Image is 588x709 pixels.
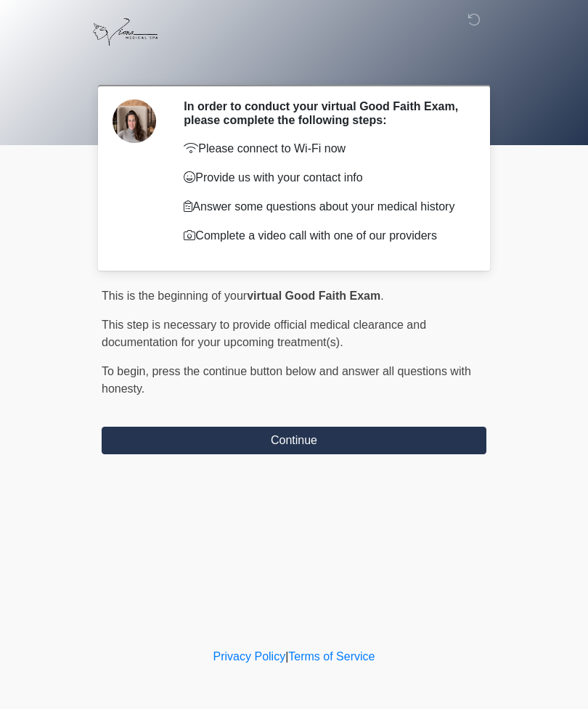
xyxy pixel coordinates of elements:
[288,650,375,663] a: Terms of Service
[184,198,465,216] p: Answer some questions about your medical history
[184,227,465,245] p: Complete a video call with one of our providers
[102,319,426,348] span: This step is necessary to provide official medical clearance and documentation for your upcoming ...
[87,11,163,54] img: Viona Medical Spa Logo
[184,169,465,187] p: Provide us with your contact info
[91,52,497,79] h1: ‎ ‎
[285,650,288,663] a: |
[380,290,383,302] span: .
[102,365,471,395] span: press the continue button below and answer all questions with honesty.
[102,290,247,302] span: This is the beginning of your
[184,140,465,157] p: Please connect to Wi-Fi now
[184,99,465,127] h2: In order to conduct your virtual Good Faith Exam, please complete the following steps:
[102,427,486,454] button: Continue
[213,650,286,663] a: Privacy Policy
[113,99,156,143] img: Agent Avatar
[247,290,380,302] strong: virtual Good Faith Exam
[102,365,152,377] span: To begin,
